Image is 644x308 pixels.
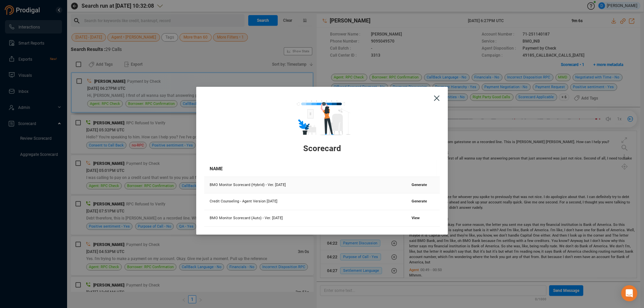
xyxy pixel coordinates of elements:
[412,183,427,187] span: Generate
[210,199,277,203] span: Credit Counseling - Agent Version [DATE]
[412,199,427,203] span: Generate
[426,87,448,109] button: Close
[210,183,286,187] span: BMO Monitor Scorecard (Hybrid) - Ver. [DATE]
[204,142,440,155] span: Scorecard
[204,161,403,177] th: Name
[210,216,283,220] span: BMO Monitor Scorecard (Auto) - Ver. [DATE]
[412,216,420,220] span: View
[621,285,637,301] div: Open Intercom Messenger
